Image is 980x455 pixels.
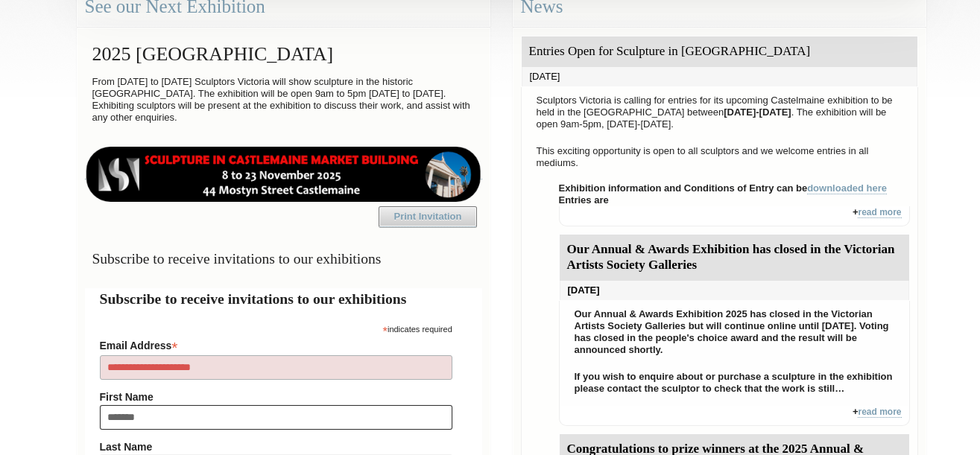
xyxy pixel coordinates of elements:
[559,206,910,226] div: +
[100,335,452,353] label: Email Address
[100,288,467,310] h2: Subscribe to receive invitations to our exhibitions
[560,281,909,300] div: [DATE]
[567,305,902,360] p: Our Annual & Awards Exhibition 2025 has closed in the Victorian Artists Society Galleries but wil...
[379,206,477,227] a: Print Invitation
[724,106,791,118] strong: [DATE]-[DATE]
[100,391,452,403] label: First Name
[529,141,910,173] p: This exciting opportunity is open to all sculptors and we welcome entries in all mediums.
[567,367,902,398] p: If you wish to enquire about or purchase a sculpture in the exhibition please contact the sculpto...
[858,407,901,418] a: read more
[522,36,917,67] div: Entries Open for Sculpture in [GEOGRAPHIC_DATA]
[85,72,482,127] p: From [DATE] to [DATE] Sculptors Victoria will show sculpture in the historic [GEOGRAPHIC_DATA]. T...
[100,441,452,453] label: Last Name
[559,406,910,426] div: +
[529,91,910,134] p: Sculptors Victoria is calling for entries for its upcoming Castelmaine exhibition to be held in t...
[807,182,887,194] a: downloaded here
[858,207,901,218] a: read more
[100,321,452,335] div: indicates required
[85,36,482,72] h2: 2025 [GEOGRAPHIC_DATA]
[559,182,888,194] strong: Exhibition information and Conditions of Entry can be
[85,147,482,202] img: castlemaine-ldrbd25v2.png
[522,67,917,86] div: [DATE]
[560,235,909,281] div: Our Annual & Awards Exhibition has closed in the Victorian Artists Society Galleries
[85,244,482,273] h3: Subscribe to receive invitations to our exhibitions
